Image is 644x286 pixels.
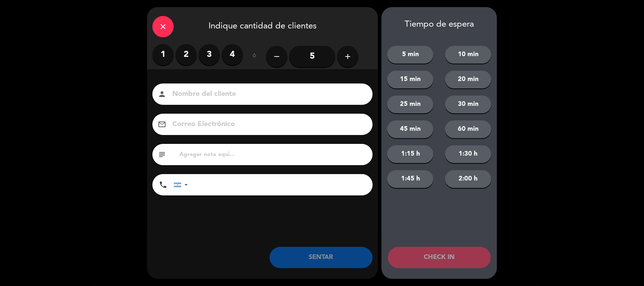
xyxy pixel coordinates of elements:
[387,120,433,138] button: 45 min
[387,145,433,163] button: 1:15 h
[445,145,491,163] button: 1:30 h
[270,247,373,268] button: SENTAR
[222,44,243,65] label: 4
[159,22,167,31] i: close
[387,46,433,64] button: 5 min
[445,96,491,113] button: 30 min
[152,44,174,65] label: 1
[445,170,491,188] button: 2:00 h
[445,120,491,138] button: 60 min
[343,52,352,61] i: add
[387,71,433,88] button: 15 min
[172,118,363,131] input: Correo Electrónico
[337,46,358,67] button: add
[445,46,491,64] button: 10 min
[243,44,266,69] div: ó
[158,90,166,98] i: person
[175,44,197,65] label: 2
[147,7,378,44] div: Indique cantidad de clientes
[445,71,491,88] button: 20 min
[388,247,491,268] button: CHECK IN
[174,174,190,195] div: Argentina: +54
[158,150,166,159] i: subject
[158,120,166,129] i: email
[272,52,281,61] i: remove
[172,88,363,101] input: Nombre del cliente
[179,150,367,160] input: Agregar nota aquí...
[381,20,497,30] div: Tiempo de espera
[266,46,287,67] button: remove
[159,180,167,189] i: phone
[199,44,220,65] label: 3
[387,170,433,188] button: 1:45 h
[387,96,433,113] button: 25 min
